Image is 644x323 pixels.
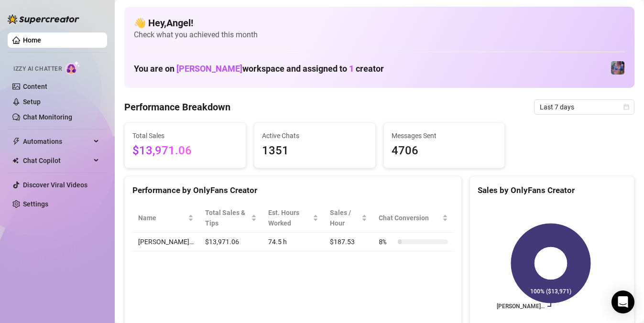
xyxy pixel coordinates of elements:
[324,233,373,251] td: $187.53
[540,100,629,114] span: Last 7 days
[65,61,80,75] img: AI Chatter
[12,157,19,164] img: Chat Copilot
[478,184,626,197] div: Sales by OnlyFans Creator
[262,233,325,251] td: 74.5 h
[134,64,384,74] h1: You are on workspace and assigned to creator
[132,130,238,141] span: Total Sales
[23,83,47,90] a: Content
[262,130,368,141] span: Active Chats
[134,16,625,30] h4: 👋 Hey, Angel !
[330,207,360,228] span: Sales / Hour
[132,233,199,251] td: [PERSON_NAME]…
[611,61,624,75] img: Jaylie
[392,130,497,141] span: Messages Sent
[623,104,629,110] span: calendar
[138,213,186,223] span: Name
[12,138,20,145] span: thunderbolt
[124,100,230,114] h4: Performance Breakdown
[268,207,311,228] div: Est. Hours Worked
[349,64,354,74] span: 1
[199,204,262,233] th: Total Sales & Tips
[23,181,87,189] a: Discover Viral Videos
[392,142,497,160] span: 4706
[262,142,368,160] span: 1351
[134,30,625,40] span: Check what you achieved this month
[176,64,242,74] span: [PERSON_NAME]
[13,65,62,74] span: Izzy AI Chatter
[132,142,238,160] span: $13,971.06
[23,200,48,208] a: Settings
[23,134,91,149] span: Automations
[23,36,41,44] a: Home
[379,237,394,247] span: 8 %
[23,153,91,168] span: Chat Copilot
[199,233,262,251] td: $13,971.06
[324,204,373,233] th: Sales / Hour
[132,204,199,233] th: Name
[23,98,41,106] a: Setup
[205,207,249,228] span: Total Sales & Tips
[8,14,79,24] img: logo-BBDzfeDw.svg
[379,213,440,223] span: Chat Conversion
[611,291,634,313] div: Open Intercom Messenger
[23,113,72,121] a: Chat Monitoring
[497,303,545,310] text: [PERSON_NAME]…
[373,204,454,233] th: Chat Conversion
[132,184,454,197] div: Performance by OnlyFans Creator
